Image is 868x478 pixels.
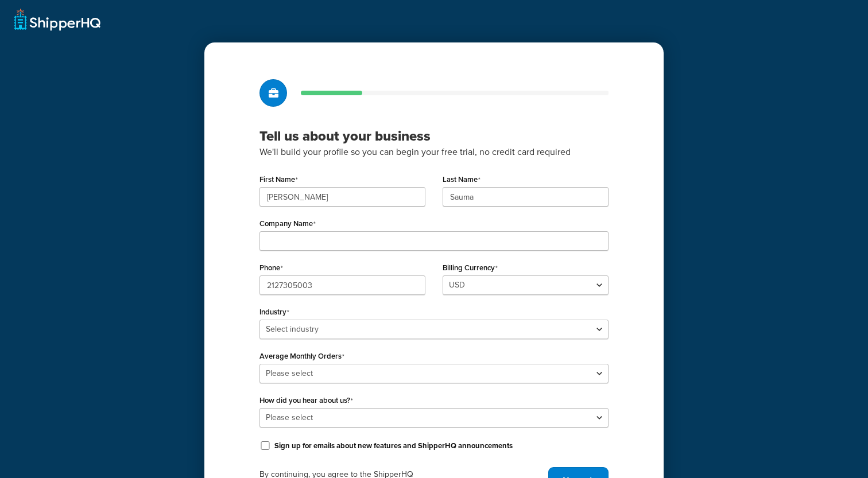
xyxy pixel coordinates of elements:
[259,352,344,361] label: Average Monthly Orders
[259,219,316,228] label: Company Name
[259,175,298,184] label: First Name
[274,441,513,451] label: Sign up for emails about new features and ShipperHQ announcements
[259,145,609,160] p: We'll build your profile so you can begin your free trial, no credit card required
[443,263,498,273] label: Billing Currency
[259,127,609,145] h3: Tell us about your business
[259,396,353,405] label: How did you hear about us?
[259,308,289,317] label: Industry
[259,263,283,273] label: Phone
[443,175,480,184] label: Last Name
